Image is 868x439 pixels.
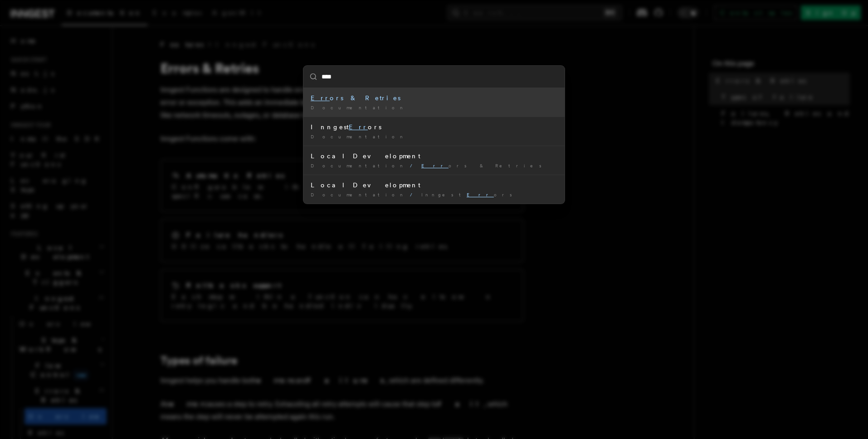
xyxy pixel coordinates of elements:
[421,163,547,168] span: ors & Retries
[311,192,406,197] span: Documentation
[311,94,330,102] mark: Err
[410,192,418,197] span: /
[410,163,418,168] span: /
[311,134,406,139] span: Documentation
[421,163,449,168] mark: Err
[311,163,406,168] span: Documentation
[311,122,557,132] div: Inngest ors
[311,180,557,190] div: Local Development
[467,192,494,197] mark: Err
[421,192,517,197] span: Inngest ors
[311,105,406,110] span: Documentation
[311,151,557,161] div: Local Development
[311,93,557,102] div: ors & Retries
[349,123,368,131] mark: Err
